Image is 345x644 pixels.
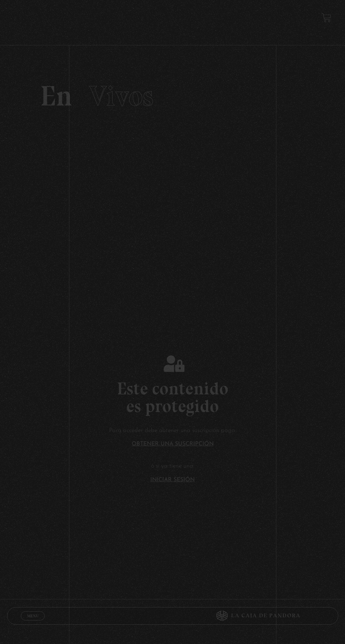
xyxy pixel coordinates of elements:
a: View your shopping cart [322,13,331,22]
span: Cerrar [25,620,41,625]
span: Vivos [89,79,153,113]
a: Obtener una suscripción [132,441,214,447]
span: Menu [27,614,38,618]
a: Iniciar Sesión [150,477,195,483]
h2: En [40,82,305,110]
